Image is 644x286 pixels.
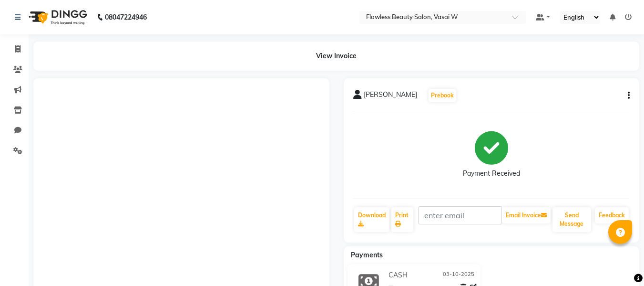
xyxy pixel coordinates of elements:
input: enter email [418,206,501,224]
span: 03-10-2025 [443,270,474,280]
iframe: chat widget [604,248,634,276]
a: Download [354,207,389,232]
a: Print [391,207,413,232]
a: Feedback [595,207,629,223]
b: 08047224946 [105,4,147,31]
img: logo [24,4,90,31]
span: [PERSON_NAME] [364,90,417,103]
button: Prebook [429,89,456,102]
span: CASH [388,270,408,280]
button: Email Invoice [502,207,551,223]
div: Payment Received [463,169,520,179]
button: Send Message [552,207,591,232]
span: Payments [351,251,383,259]
div: View Invoice [33,42,639,71]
